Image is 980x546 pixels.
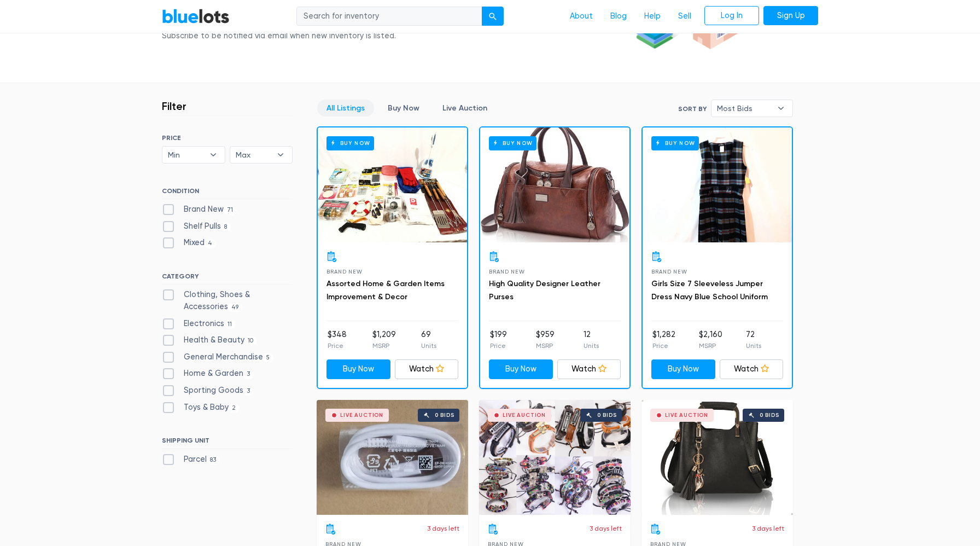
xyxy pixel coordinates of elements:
[162,100,186,113] h3: Filter
[763,6,818,26] a: Sign Up
[243,370,254,379] span: 3
[162,334,257,346] label: Health & Beauty
[678,104,707,114] label: Sort By
[221,223,231,231] span: 8
[489,269,524,275] span: Brand New
[635,6,669,27] a: Help
[236,147,272,163] span: Max
[205,240,216,248] span: 4
[378,100,429,117] a: Buy Now
[162,318,236,330] label: Electronics
[317,100,374,117] a: All Listings
[296,7,482,26] input: Search for inventory
[720,359,784,379] a: Watch
[207,456,220,464] span: 83
[269,147,292,163] b: ▾
[162,454,220,466] label: Parcel
[651,269,687,275] span: Brand New
[243,387,254,396] span: 3
[162,237,216,249] label: Mixed
[769,100,792,117] b: ▾
[752,524,784,533] p: 3 days left
[326,136,374,150] h6: Buy Now
[244,336,257,345] span: 10
[699,329,722,351] li: $2,160
[372,341,396,351] p: MSRP
[224,320,236,329] span: 11
[480,127,629,242] a: Buy Now
[228,303,242,312] span: 49
[317,400,468,515] a: Live Auction 0 bids
[746,329,761,351] li: 72
[641,400,793,515] a: Live Auction 0 bids
[162,220,231,233] label: Shelf Pulls
[699,341,722,351] p: MSRP
[561,6,602,27] a: About
[489,279,600,301] a: High Quality Designer Leather Purses
[162,289,293,312] label: Clothing, Shoes & Accessories
[490,329,507,351] li: $199
[326,359,390,379] a: Buy Now
[704,6,759,26] a: Log In
[435,413,454,418] div: 0 bids
[421,341,436,351] p: Units
[602,6,635,27] a: Blog
[490,341,507,351] p: Price
[746,341,761,351] p: Units
[651,136,699,150] h6: Buy Now
[717,100,772,117] span: Most Bids
[326,269,362,275] span: Brand New
[326,279,445,301] a: Assorted Home & Garden Items Improvement & Decor
[652,329,675,351] li: $1,282
[224,206,237,214] span: 71
[557,359,621,379] a: Watch
[162,134,293,142] h6: PRICE
[162,187,293,199] h6: CONDITION
[168,147,204,163] span: Min
[590,524,622,533] p: 3 days left
[760,413,779,418] div: 0 bids
[162,385,254,397] label: Sporting Goods
[162,351,273,363] label: General Merchandise
[162,272,293,284] h6: CATEGORY
[202,147,225,163] b: ▾
[536,329,555,351] li: $959
[427,524,459,533] p: 3 days left
[652,341,675,351] p: Price
[536,341,555,351] p: MSRP
[162,368,254,380] label: Home & Garden
[669,6,700,27] a: Sell
[162,402,240,414] label: Toys & Baby
[328,329,347,351] li: $348
[651,279,768,301] a: Girls Size 7 Sleeveless Jumper Dress Navy Blue School Uniform
[597,413,617,418] div: 0 bids
[489,136,536,150] h6: Buy Now
[395,359,459,379] a: Watch
[651,359,715,379] a: Buy Now
[162,204,237,216] label: Brand New
[162,30,399,42] div: Subscribe to be notified via email when new inventory is listed.
[503,413,546,418] div: Live Auction
[162,8,230,24] a: BlueLots
[489,359,553,379] a: Buy Now
[584,341,599,351] p: Units
[340,413,383,418] div: Live Auction
[665,413,708,418] div: Live Auction
[479,400,631,515] a: Live Auction 0 bids
[421,329,436,351] li: 69
[433,100,497,117] a: Live Auction
[328,341,347,351] p: Price
[318,127,467,242] a: Buy Now
[229,404,240,413] span: 2
[643,127,792,242] a: Buy Now
[372,329,396,351] li: $1,209
[162,437,293,449] h6: SHIPPING UNIT
[584,329,599,351] li: 12
[263,353,273,362] span: 5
